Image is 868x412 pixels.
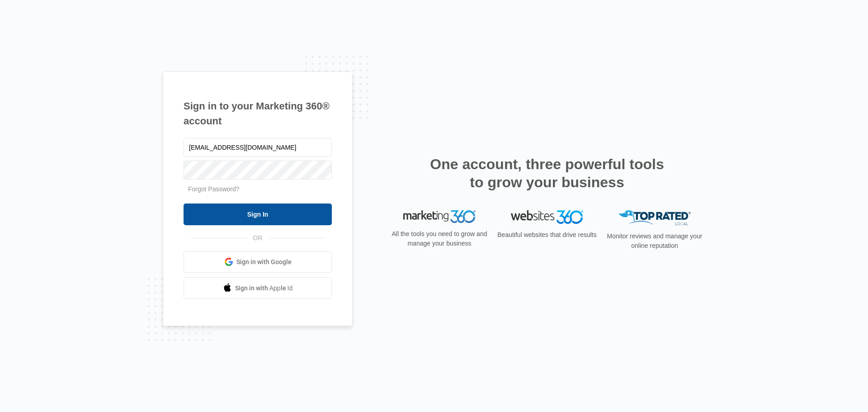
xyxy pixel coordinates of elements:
p: Beautiful websites that drive results [496,230,598,240]
h2: One account, three powerful tools to grow your business [427,155,667,191]
input: Sign In [184,204,332,225]
h1: Sign in to your Marketing 360® account [184,99,332,128]
p: Monitor reviews and manage your online reputation [604,232,705,251]
img: Marketing 360 [403,210,476,223]
a: Forgot Password? [188,185,240,193]
input: Email [184,138,332,157]
span: OR [247,233,269,243]
img: Websites 360 [511,210,583,223]
img: Top Rated Local [618,210,691,225]
p: All the tools you need to grow and manage your business [389,229,490,248]
span: Sign in with Apple Id [235,284,293,293]
a: Sign in with Apple Id [184,277,332,299]
span: Sign in with Google [236,257,292,267]
a: Sign in with Google [184,251,332,273]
